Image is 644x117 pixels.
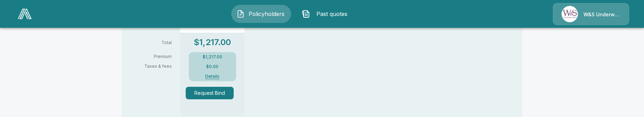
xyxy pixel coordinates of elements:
img: Agency Icon [562,6,578,22]
a: Agency IconW&S Underwriters [553,3,629,25]
button: Request Bind [186,87,234,99]
p: $1,217.00 [203,55,222,59]
p: Total [127,41,177,45]
span: Request Bind [186,87,239,99]
p: W&S Underwriters [583,11,620,18]
img: Past quotes Icon [302,10,310,18]
p: Premium [127,55,177,59]
img: AA Logo [18,9,32,19]
span: Past quotes [313,10,351,18]
img: Policyholders Icon [236,10,245,18]
p: Taxes & fees [127,64,177,68]
p: $0.00 [206,65,218,69]
span: Policyholders [248,10,286,18]
button: Past quotes IconPast quotes [297,5,356,23]
button: Details [199,74,226,78]
p: $1,217.00 [194,38,231,47]
button: Policyholders IconPolicyholders [231,5,291,23]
